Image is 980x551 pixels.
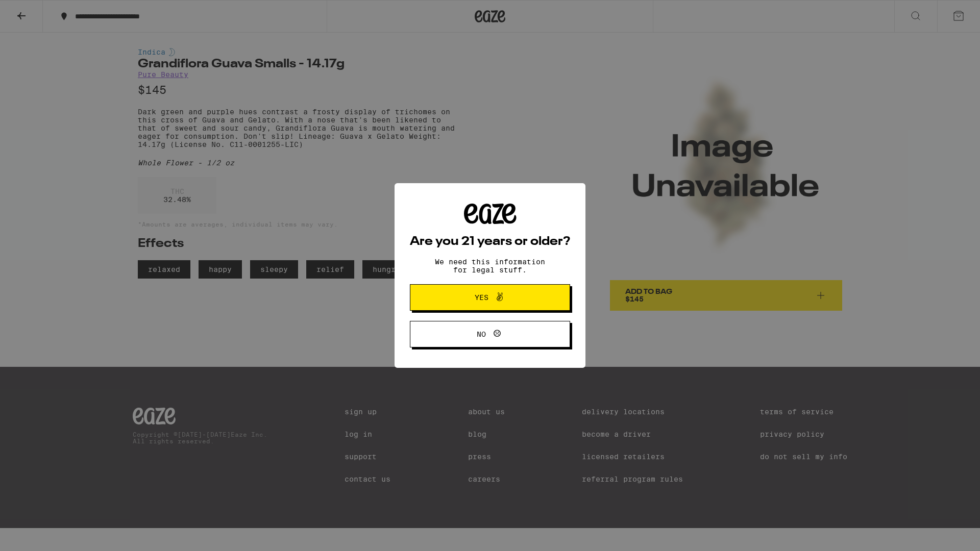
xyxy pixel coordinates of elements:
span: No [477,331,486,338]
h2: Are you 21 years or older? [410,236,570,248]
button: Yes [410,284,570,311]
button: No [410,321,570,347]
span: Yes [475,294,488,301]
p: We need this information for legal stuff. [426,258,554,274]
